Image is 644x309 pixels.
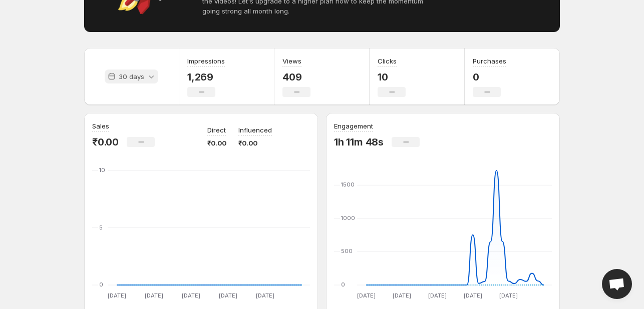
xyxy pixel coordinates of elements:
text: [DATE] [393,292,411,299]
p: Influenced [238,125,272,135]
p: Direct [207,125,226,135]
p: 10 [378,71,406,83]
p: 1,269 [187,71,225,83]
text: 10 [99,166,105,173]
p: 1h 11m 48s [334,136,384,148]
text: 0 [341,281,345,288]
h3: Sales [92,121,109,131]
p: ₹0.00 [238,138,272,148]
text: [DATE] [108,292,126,299]
h3: Views [282,56,301,66]
text: [DATE] [256,292,274,299]
text: 500 [341,247,353,254]
text: [DATE] [219,292,237,299]
text: 5 [99,224,103,231]
p: 30 days [119,71,144,81]
p: 0 [473,71,506,83]
h3: Impressions [187,56,225,66]
text: [DATE] [357,292,376,299]
p: ₹0.00 [92,136,119,148]
text: 1000 [341,214,355,221]
text: [DATE] [464,292,482,299]
h3: Purchases [473,56,506,66]
h3: Engagement [334,121,373,131]
text: [DATE] [428,292,447,299]
p: 409 [282,71,310,83]
h3: Clicks [378,56,397,66]
text: [DATE] [145,292,163,299]
div: Open chat [602,269,632,299]
text: [DATE] [182,292,200,299]
text: [DATE] [499,292,518,299]
text: 1500 [341,181,355,188]
p: ₹0.00 [207,138,226,148]
text: 0 [99,281,103,288]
